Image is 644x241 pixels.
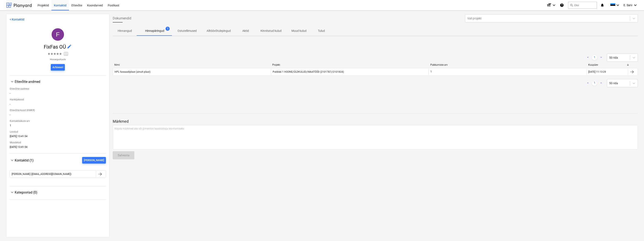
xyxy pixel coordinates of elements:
div: Ettevõtte aadress [10,86,106,92]
span: ★ [53,51,56,56]
div: [DATE] 11:13:29 [588,70,606,73]
div: Ettevõtte andmed [10,84,106,150]
div: [DATE] 13:41:54 [10,135,106,139]
p: Muud kulud [291,29,307,33]
p: Alltöövõtulepingud [207,29,231,33]
i: format_size [547,3,552,8]
span: ★ [59,51,62,56]
span: edit [67,44,72,49]
div: Kontaktid (1)[PERSON_NAME] [10,164,106,183]
div: [DATE] 13:41:54 [10,146,106,150]
div: Ettevõtte kood (KMKR) [10,107,106,113]
span: keyboard_arrow_down [10,158,15,163]
span: 0,0 [64,52,68,56]
div: Hankijakood [10,96,106,103]
p: Hinnangud [118,29,132,33]
i: notifications [600,3,604,8]
div: Projekt [272,63,427,66]
span: FixFas OÜ [44,44,67,50]
button: [PERSON_NAME] [82,157,106,164]
a: Previous page [585,81,590,86]
div: FixFas [52,28,64,41]
span: F [56,31,60,38]
i: keyboard_arrow_down [615,3,620,8]
div: - [10,113,106,118]
span: ★ [50,51,53,56]
span: search [570,4,573,7]
p: Märkmed [113,119,638,124]
div: 1 [10,124,106,129]
button: Arhiveeri [51,64,65,71]
p: Kinnitatud kulud [260,29,282,33]
span: keyboard_arrow_down [10,190,15,195]
p: Hinnanguid pole [47,58,68,61]
span: keyboard_arrow_down [10,79,15,84]
div: Arhiveeri [52,65,63,70]
span: Kontaktid (1) [15,158,34,162]
div: Ettevõtte andmed [10,79,106,84]
div: [PERSON_NAME] ([EMAIL_ADDRESS][DOMAIN_NAME]) [12,173,71,176]
div: Kategooriad (0) [10,195,106,196]
p: Tulud [316,29,326,33]
span: ★ [56,51,59,56]
a: Page 1 is your current page [592,81,597,86]
a: Next page [599,81,604,86]
div: Kontaktisikute arv [10,118,106,124]
div: Loodud [10,129,106,135]
i: keyboard_arrow_down [633,3,638,8]
span: 1 [166,27,170,31]
i: keyboard_arrow_down [552,3,556,8]
div: Kategooriad (0) [10,190,106,195]
span: Dokumendid [113,16,131,21]
p: Hinnapäringud [145,29,164,33]
p: Ostutellimused [178,29,197,33]
a: Next page [599,55,604,60]
a: Page 1 is your current page [592,55,597,60]
span: E. Sarv [624,4,632,7]
div: Muudetud [10,139,106,146]
div: - [10,92,106,96]
div: [PERSON_NAME] [84,158,104,163]
iframe: Chat Widget [623,221,644,241]
div: HPL fassaadiplaat (ainult plaat) [115,70,150,73]
i: Abikeskus [560,3,564,8]
div: Pakkumiste arv [430,63,585,66]
div: Kuupäev [588,63,626,66]
span: ★ [47,51,50,56]
div: Ettevõtte andmed [15,80,106,84]
span: Paldiski 1 HOONE/ÜLDKULUD//MAATÖÖD (2101787//2101824) [273,70,344,73]
a: Previous page [585,55,590,60]
button: Otsi [568,2,597,9]
p: 1 [430,70,432,74]
div: Nimi [114,63,269,66]
div: - [10,103,106,107]
div: Kategooriad (0) [15,190,106,194]
p: Aktid [241,29,251,33]
div: Kontaktid (1)[PERSON_NAME] [10,157,106,164]
a: < Kontaktid [10,18,24,21]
